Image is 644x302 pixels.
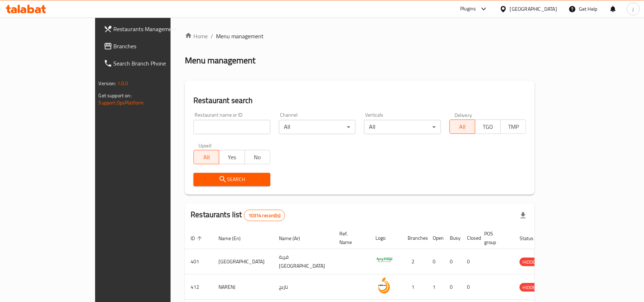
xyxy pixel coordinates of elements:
[219,150,245,164] button: Yes
[633,5,634,13] span: j
[484,229,505,247] span: POS group
[475,120,501,134] button: TGO
[454,112,472,117] label: Delivery
[503,122,523,132] span: TMP
[213,249,273,274] td: [GEOGRAPHIC_DATA]
[216,32,264,40] span: Menu management
[520,283,541,292] div: HIDDEN
[245,150,270,164] button: No
[402,227,427,249] th: Branches
[193,120,270,134] input: Search for restaurant name or ID..
[460,5,476,13] div: Plugins
[191,209,285,221] h2: Restaurants list
[211,32,213,40] li: /
[273,274,334,300] td: نارنج
[98,20,203,38] a: Restaurants Management
[364,120,441,134] div: All
[427,249,444,274] td: 0
[99,98,144,107] a: Support.OpsPlatform
[198,143,212,148] label: Upsell
[193,150,219,164] button: All
[213,274,273,300] td: NARENJ
[279,120,356,134] div: All
[197,152,216,162] span: All
[461,227,478,249] th: Closed
[375,277,393,294] img: NARENJ
[427,274,444,300] td: 1
[520,283,541,292] span: HIDDEN
[98,38,203,55] a: Branches
[273,249,334,274] td: قرية [GEOGRAPHIC_DATA]
[444,227,461,249] th: Busy
[375,251,393,269] img: Spicy Village
[185,32,535,40] nav: breadcrumb
[114,42,197,50] span: Branches
[191,234,204,243] span: ID
[427,227,444,249] th: Open
[117,79,128,88] span: 1.0.0
[370,227,402,249] th: Logo
[339,229,361,247] span: Ref. Name
[444,249,461,274] td: 0
[199,175,265,184] span: Search
[222,152,242,162] span: Yes
[99,79,116,88] span: Version:
[461,249,478,274] td: 0
[515,207,532,224] div: Export file
[444,274,461,300] td: 0
[185,55,255,66] h2: Menu management
[193,95,526,106] h2: Restaurant search
[402,274,427,300] td: 1
[244,210,285,221] div: Total records count
[520,234,543,243] span: Status
[402,249,427,274] td: 2
[461,274,478,300] td: 0
[500,120,526,134] button: TMP
[244,212,285,219] span: 10314 record(s)
[218,234,250,243] span: Name (En)
[193,173,270,186] button: Search
[520,258,541,266] span: HIDDEN
[99,91,132,100] span: Get support on:
[510,5,557,13] div: [GEOGRAPHIC_DATA]
[98,55,203,72] a: Search Branch Phone
[449,120,475,134] button: All
[478,122,498,132] span: TGO
[279,234,309,243] span: Name (Ar)
[248,152,267,162] span: No
[114,25,197,33] span: Restaurants Management
[453,122,472,132] span: All
[114,59,197,68] span: Search Branch Phone
[520,258,541,266] div: HIDDEN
